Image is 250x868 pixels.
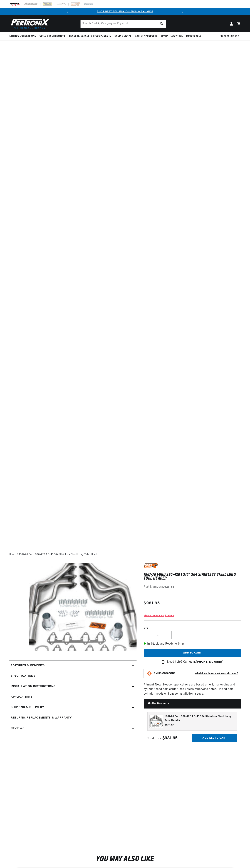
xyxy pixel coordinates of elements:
[9,32,38,40] summary: Ignition Conversions
[144,649,241,657] button: Add to cart
[9,671,137,681] summary: Specifications
[71,10,179,14] div: 1 of 2
[11,663,44,668] h2: Features & Benefits
[144,573,241,580] h1: 1967-70 Ford 390-428 1 3/4" 304 Stainless Steel Long Tube Header
[147,737,177,740] span: Total price:
[11,705,44,710] h2: Shipping & Delivery
[144,642,241,646] p: In-Stock and Ready to Ship
[144,600,160,607] span: $981.95
[158,20,166,28] button: Search Part #, Category or Keyword
[9,681,137,692] summary: Installation instructions
[39,34,66,38] span: Coils & Distributors
[195,672,238,675] strong: What does this emissions code mean?
[144,627,241,630] label: QTY
[179,8,186,15] button: Translation missing: en.sections.announcements.next_announcement
[159,32,185,40] summary: Spark Plug Wires
[184,32,203,40] summary: Motorcycle
[11,695,32,699] span: Applications
[219,32,241,41] summary: Product Support
[146,671,152,676] img: Emissions code
[9,18,50,30] img: Pertronix
[9,553,16,557] a: Home
[115,34,131,38] span: Engine Swaps
[167,660,223,664] p: Need help? Call us at
[196,660,223,663] a: [PHONE_NUMBER]
[154,672,175,675] strong: EMISSIONS CODE
[165,724,174,727] span: $981.95
[154,672,238,675] button: EMISSIONS CODEWhat does this emissions code mean?
[71,10,179,14] div: Announcement
[9,34,36,38] span: Ignition Conversions
[135,34,157,38] span: Battery Products
[133,32,159,40] summary: Battery Products
[9,723,137,734] summary: Reviews
[19,553,99,557] a: 1967-70 Ford 390-428 1 3/4" 304 Stainless Steel Long Tube Header
[9,553,241,557] nav: breadcrumbs
[11,684,55,689] h2: Installation instructions
[144,615,174,617] a: View All Vehicle Applications
[97,10,153,13] a: SHOP BEST SELLING IGNITION & EXHAUST
[18,856,232,863] h2: You may also like
[162,585,175,588] strong: D626-SS
[219,34,239,38] span: Product Support
[9,702,137,713] summary: Shipping & Delivery
[11,674,35,679] h2: Specifications
[113,32,133,40] summary: Engine Swaps
[64,8,71,15] button: Translation missing: en.sections.announcements.previous_announcement
[11,716,72,720] h2: Returns, Replacements & Warranty
[9,660,137,671] summary: Features & Benefits
[81,20,166,28] input: Search Part #, Category or Keyword
[162,736,178,740] strong: $981.95
[9,713,137,723] summary: Returns, Replacements & Warranty
[144,699,241,709] h2: Similar Products
[11,726,24,731] h2: Reviews
[192,734,237,742] button: Add all to cart
[161,34,183,38] span: Spark Plug Wires
[38,32,67,40] summary: Coils & Distributors
[186,34,201,38] span: Motorcycle
[144,563,241,749] div: Fitment Note: Header applications are based on original engine and cylinder head port centerlines...
[67,32,113,40] summary: Headers, Exhausts & Components
[69,34,111,38] span: Headers, Exhausts & Components
[144,585,241,589] div: Part Number:
[9,692,137,702] a: Applications
[9,563,137,653] media-gallery: Gallery Viewer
